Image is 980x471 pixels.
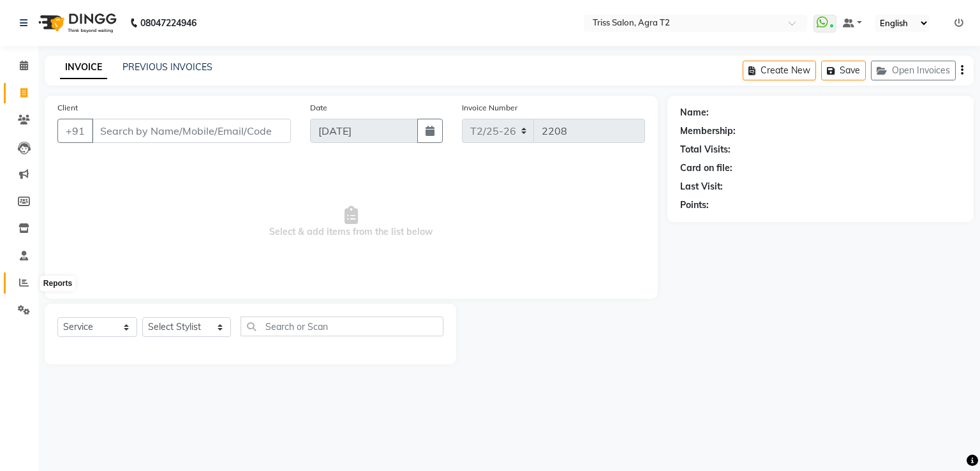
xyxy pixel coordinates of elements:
[680,106,709,119] div: Name:
[92,119,291,143] input: Search by Name/Mobile/Email/Code
[462,102,517,114] label: Invoice Number
[680,198,709,212] div: Points:
[122,61,212,73] a: PREVIOUS INVOICES
[680,124,736,138] div: Membership:
[821,61,866,80] button: Save
[680,161,732,175] div: Card on file:
[60,56,107,79] a: INVOICE
[871,61,956,80] button: Open Invoices
[241,317,443,336] input: Search or Scan
[680,180,723,193] div: Last Visit:
[743,61,816,80] button: Create New
[57,158,645,286] span: Select & add items from the list below
[140,5,197,41] b: 08047224946
[310,102,327,114] label: Date
[680,143,731,156] div: Total Visits:
[57,102,78,114] label: Client
[40,276,75,292] div: Reports
[33,5,120,41] img: logo
[57,119,93,143] button: +91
